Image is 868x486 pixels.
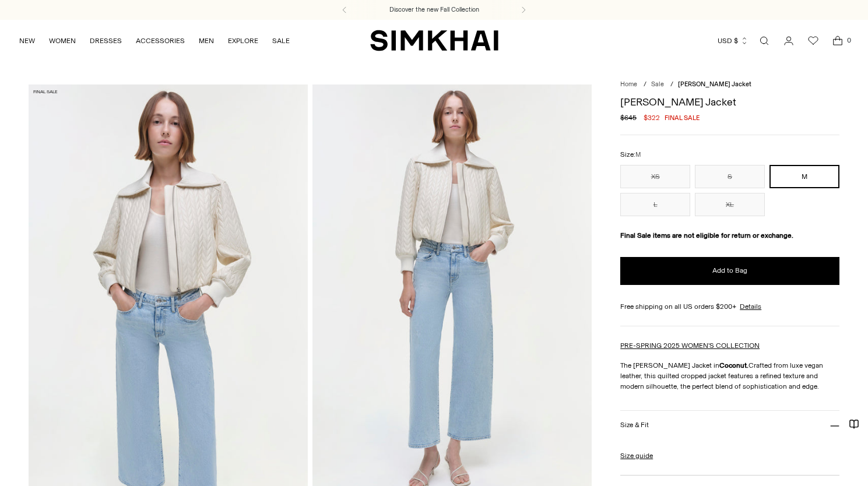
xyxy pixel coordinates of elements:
[651,80,664,88] a: Sale
[620,411,839,441] button: Size & Fit
[769,165,839,188] button: M
[718,28,748,54] button: USD $
[620,193,690,216] button: L
[370,29,498,52] a: SIMKHAI
[826,29,849,52] a: Open cart modal
[228,28,258,54] a: EXPLORE
[740,301,761,312] a: Details
[389,5,479,15] a: Discover the new Fall Collection
[753,29,776,52] a: Open search modal
[777,29,800,52] a: Go to the account page
[620,360,839,392] p: The [PERSON_NAME] Jacket in Crafted from luxe vegan leather, this quilted cropped jacket features...
[802,29,825,52] a: Wishlist
[199,28,214,54] a: MEN
[620,341,760,350] a: PRE-SPRING 2025 WOMEN'S COLLECTION
[19,28,35,54] a: NEW
[635,151,641,159] span: M
[670,80,673,90] div: /
[644,112,660,123] span: $322
[695,165,765,188] button: S
[620,165,690,188] button: XS
[620,80,839,90] nav: breadcrumbs
[620,421,648,429] h3: Size & Fit
[620,301,839,312] div: Free shipping on all US orders $200+
[49,28,76,54] a: WOMEN
[620,149,641,160] label: Size:
[136,28,185,54] a: ACCESSORIES
[695,193,765,216] button: XL
[620,231,793,240] strong: Final Sale items are not eligible for return or exchange.
[620,97,839,107] h1: [PERSON_NAME] Jacket
[719,361,748,369] strong: Coconut.
[620,112,637,123] s: $645
[272,28,290,54] a: SALE
[620,257,839,285] button: Add to Bag
[844,35,854,45] span: 0
[678,80,751,88] span: [PERSON_NAME] Jacket
[90,28,122,54] a: DRESSES
[620,80,637,88] a: Home
[712,266,747,276] span: Add to Bag
[620,450,653,461] a: Size guide
[644,80,646,90] div: /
